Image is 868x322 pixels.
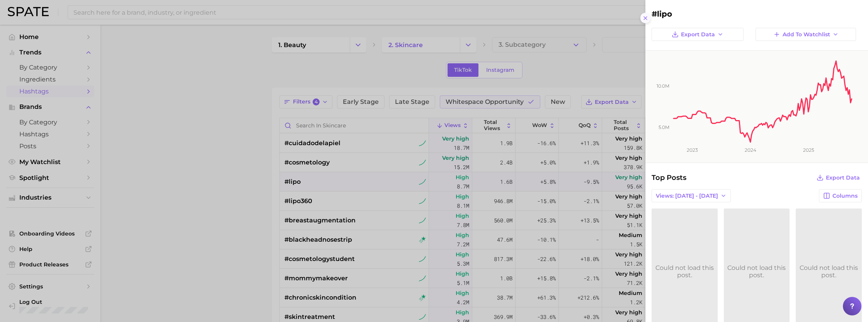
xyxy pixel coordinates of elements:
button: Export Data [815,172,862,183]
div: Could not load this post. [724,264,790,279]
h2: #lipo [652,9,862,19]
span: Columns [832,193,858,199]
button: Columns [819,189,862,202]
span: Export Data [826,175,860,181]
span: Views: [DATE] - [DATE] [656,193,718,199]
span: Export Data [681,31,715,38]
button: Add to Watchlist [756,28,856,41]
span: Add to Watchlist [783,31,830,38]
button: Views: [DATE] - [DATE] [652,189,731,202]
tspan: 2024 [745,147,756,153]
tspan: 2025 [803,147,814,153]
span: Top Posts [652,172,686,183]
div: Could not load this post. [796,264,862,279]
tspan: 5.0m [659,124,669,130]
div: Could not load this post. [652,264,718,279]
tspan: 10.0m [657,83,669,89]
tspan: 2023 [687,147,698,153]
button: Export Data [652,28,744,41]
